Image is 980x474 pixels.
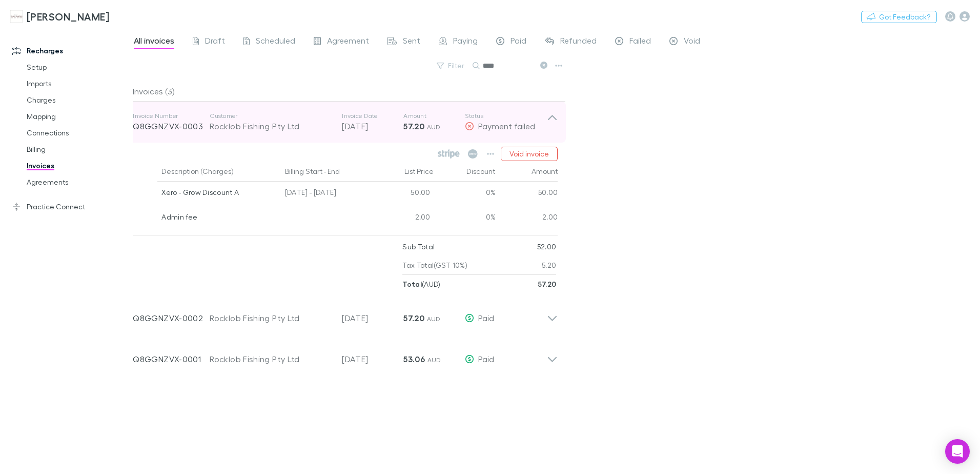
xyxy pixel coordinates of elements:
[427,315,441,323] span: AUD
[542,256,556,274] p: 5.20
[161,206,277,228] div: Admin fee
[10,10,23,23] img: Hales Douglass's Logo
[465,112,547,120] p: Status
[133,353,210,365] p: Q8GGNZVX-0001
[496,206,558,231] div: 2.00
[435,182,496,206] div: 0%
[501,147,558,161] button: Void invoice
[125,293,566,334] div: Q8GGNZVX-0002Rocklob Fishing Pty Ltd[DATE]57.20 AUDPaid
[161,182,277,203] div: Xero - Grow Discount A
[538,280,557,288] strong: 57.20
[16,59,138,75] a: Setup
[432,60,471,72] button: Filter
[684,35,700,49] span: Void
[402,256,467,274] p: Tax Total (GST 10%)
[453,35,478,49] span: Paying
[537,238,557,256] p: 52.00
[945,439,970,464] div: Open Intercom Messenger
[16,157,138,174] a: Invoices
[2,199,138,215] a: Practice Connect
[281,182,373,206] div: [DATE] - [DATE]
[861,11,937,23] button: Got Feedback?
[327,35,369,49] span: Agreement
[16,141,138,157] a: Billing
[16,174,138,190] a: Agreements
[402,275,440,293] p: ( AUD )
[133,120,210,132] p: Q8GGNZVX-0003
[342,120,403,132] p: [DATE]
[478,313,494,323] span: Paid
[342,353,403,365] p: [DATE]
[134,35,174,49] span: All invoices
[427,356,441,364] span: AUD
[342,312,403,324] p: [DATE]
[403,354,425,364] strong: 53.06
[403,35,420,49] span: Sent
[125,334,566,376] div: Q8GGNZVX-0001Rocklob Fishing Pty Ltd[DATE]53.06 AUDPaid
[403,112,465,120] p: Amount
[478,121,535,131] span: Payment failed
[27,10,109,23] h3: [PERSON_NAME]
[629,35,651,49] span: Failed
[210,312,332,324] div: Rocklob Fishing Pty Ltd
[210,120,332,132] div: Rocklob Fishing Pty Ltd
[435,206,496,231] div: 0%
[210,112,332,120] p: Customer
[403,313,424,323] strong: 57.20
[402,238,435,256] p: Sub Total
[478,354,494,364] span: Paid
[342,112,403,120] p: Invoice Date
[403,121,424,131] strong: 57.20
[125,102,566,143] div: Invoice NumberQ8GGNZVX-0003CustomerRocklob Fishing Pty LtdInvoice Date[DATE]Amount57.20 AUDStatus...
[511,35,526,49] span: Paid
[16,92,138,108] a: Charges
[16,125,138,141] a: Connections
[16,108,138,125] a: Mapping
[4,4,115,29] a: [PERSON_NAME]
[133,312,210,324] p: Q8GGNZVX-0002
[205,35,225,49] span: Draft
[373,206,435,231] div: 2.00
[256,35,295,49] span: Scheduled
[560,35,597,49] span: Refunded
[210,353,332,365] div: Rocklob Fishing Pty Ltd
[16,75,138,92] a: Imports
[373,182,435,206] div: 50.00
[133,112,210,120] p: Invoice Number
[2,43,138,59] a: Recharges
[427,123,441,131] span: AUD
[496,182,558,206] div: 50.00
[402,280,422,288] strong: Total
